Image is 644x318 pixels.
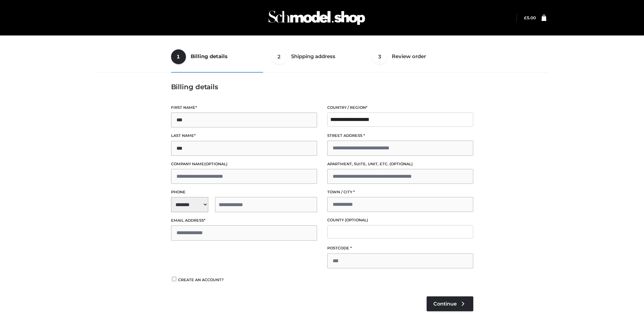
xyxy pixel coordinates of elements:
[433,301,457,307] span: Continue
[524,15,536,20] a: £5.00
[327,104,473,111] label: Country / Region
[327,132,473,139] label: Street address
[524,15,527,20] span: £
[171,132,317,139] label: Last name
[327,245,473,251] label: Postcode
[389,162,413,166] span: (optional)
[171,83,473,91] h3: Billing details
[171,189,317,195] label: Phone
[524,15,536,20] bdi: 5.00
[171,104,317,111] label: First name
[171,277,177,281] input: Create an account?
[178,277,224,282] span: Create an account?
[327,189,473,195] label: Town / City
[427,296,473,311] a: Continue
[327,217,473,223] label: County
[266,4,367,31] img: Schmodel Admin 964
[327,161,473,167] label: Apartment, suite, unit, etc.
[171,161,317,167] label: Company name
[204,162,228,166] span: (optional)
[345,218,368,222] span: (optional)
[171,217,317,224] label: Email address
